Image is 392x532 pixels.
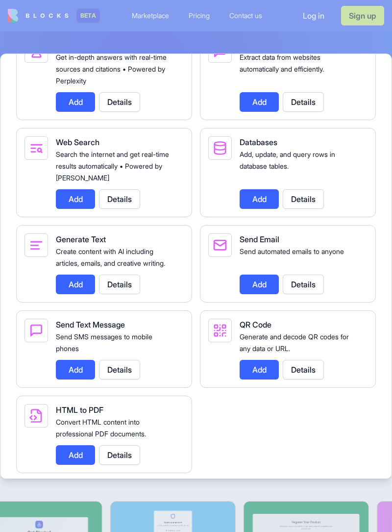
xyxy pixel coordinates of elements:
[56,189,95,209] button: Add
[240,247,344,255] span: Send automated emails to anyone
[240,92,279,112] button: Add
[240,360,279,380] button: Add
[56,92,95,112] button: Add
[56,405,103,415] span: HTML to PDF
[283,360,324,380] button: Details
[56,150,169,182] span: Search the internet and get real-time results automatically • Powered by [PERSON_NAME]
[56,418,146,438] span: Convert HTML content into professional PDF documents.
[99,275,140,294] button: Details
[283,189,324,209] button: Details
[240,137,277,147] span: Databases
[56,137,99,147] span: Web Search
[240,332,349,353] span: Generate and decode QR codes for any data or URL.
[99,360,140,380] button: Details
[283,92,324,112] button: Details
[56,53,167,85] span: Get in-depth answers with real-time sources and citations • Powered by Perplexity
[99,189,140,209] button: Details
[56,247,165,267] span: Create content with AI including articles, emails, and creative writing.
[56,320,125,329] span: Send Text Message
[99,92,140,112] button: Details
[240,150,335,170] span: Add, update, and query rows in database tables.
[240,234,279,244] span: Send Email
[240,320,271,329] span: QR Code
[99,445,140,465] button: Details
[240,275,279,294] button: Add
[240,189,279,209] button: Add
[283,275,324,294] button: Details
[56,332,152,353] span: Send SMS messages to mobile phones
[56,234,106,244] span: Generate Text
[56,275,95,294] button: Add
[56,360,95,380] button: Add
[56,445,95,465] button: Add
